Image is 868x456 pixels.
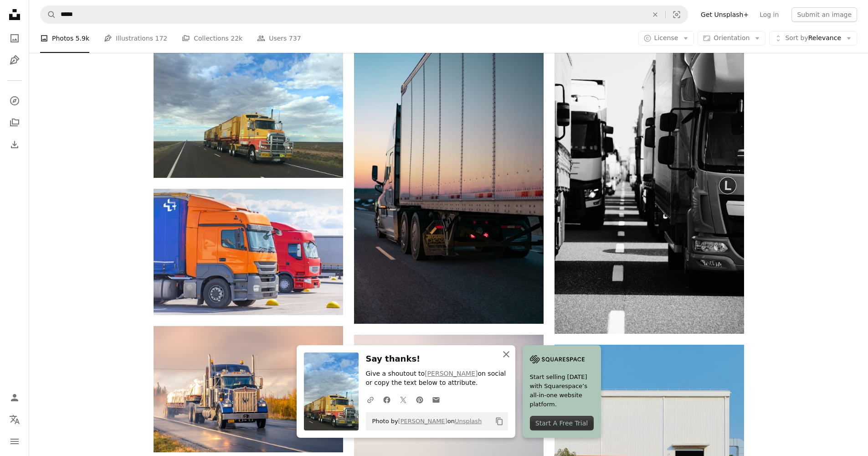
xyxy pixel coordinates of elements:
a: Log in [754,7,784,22]
a: Log in / Sign up [5,389,24,407]
a: Share on Twitter [395,390,411,409]
a: Download History [5,135,24,154]
img: grayscale photo of cars on road [555,49,744,334]
span: 172 [155,33,168,43]
img: white freight truck on road during daytime [354,39,544,324]
div: Start A Free Trial [530,416,594,430]
a: Start selling [DATE] with Squarespace’s all-in-one website platform.Start A Free Trial [523,345,601,438]
span: 737 [289,33,301,43]
button: Orientation [698,31,765,46]
button: Clear [645,6,665,23]
a: Share on Pinterest [411,390,428,409]
span: License [654,34,678,41]
a: grayscale photo of cars on road [555,187,744,195]
a: Home — Unsplash [5,5,24,26]
button: License [638,31,694,46]
p: Give a shoutout to on social or copy the text below to attribute. [366,369,508,388]
a: truck on highway during daytime [154,104,343,112]
a: Users 737 [257,24,301,53]
a: Semi truck trailer on parking, road freight cargo truck transportation [154,248,343,256]
a: Illustrations [5,51,24,69]
a: Unsplash [455,418,482,425]
a: Explore [5,92,24,110]
a: Collections [5,114,24,132]
a: Photos [5,29,24,47]
span: Photo by on [368,414,482,429]
a: red freight truck beside building [555,435,744,443]
a: [PERSON_NAME] [425,370,478,377]
a: Illustrations 172 [104,24,167,53]
a: [PERSON_NAME] [398,418,447,425]
img: Semi truck trailer on parking, road freight cargo truck transportation [154,189,343,315]
img: truck on highway during daytime [154,38,343,178]
button: Menu [5,432,24,451]
a: Get Unsplash+ [695,7,754,22]
span: 22k [231,33,242,43]
span: Relevance [785,34,841,43]
button: Copy to clipboard [492,414,507,429]
a: white and blue truck on road during daytime [154,385,343,393]
span: Start selling [DATE] with Squarespace’s all-in-one website platform. [530,373,594,409]
button: Search Unsplash [41,6,56,23]
a: Collections 22k [182,24,242,53]
span: Orientation [714,34,750,41]
a: white freight truck on road during daytime [354,177,544,186]
a: Share on Facebook [379,390,395,409]
img: white and blue truck on road during daytime [154,326,343,452]
button: Sort byRelevance [769,31,857,46]
button: Language [5,410,24,429]
a: Share over email [428,390,444,409]
form: Find visuals sitewide [40,5,688,24]
button: Visual search [666,6,688,23]
h3: Say thanks! [366,352,508,366]
span: Sort by [785,34,808,41]
img: file-1705255347840-230a6ab5bca9image [530,352,585,366]
button: Submit an image [791,7,857,22]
